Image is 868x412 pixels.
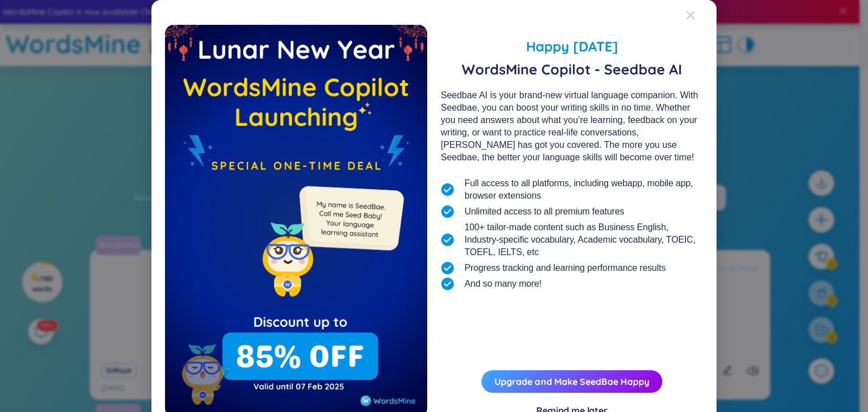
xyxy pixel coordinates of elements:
[494,376,649,387] a: Upgrade and Make SeedBae Happy
[294,163,406,275] img: minionSeedbaeMessage.35ffe99e.png
[465,205,624,218] span: Unlimited access to all premium features
[465,177,703,202] span: Full access to all platforms, including webapp, mobile app, browser extensions
[465,221,703,258] span: 100+ tailor-made content such as Business English, Industry-specific vocabulary, Academic vocabul...
[441,89,703,164] div: Seedbae AI is your brand-new virtual language companion. With Seedbae, you can boost your writing...
[441,61,703,78] span: WordsMine Copilot - Seedbae AI
[481,370,662,393] button: Upgrade and Make SeedBae Happy
[465,262,666,274] span: Progress tracking and learning performance results
[441,36,703,56] span: Happy [DATE]
[465,278,541,290] span: And so many more!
